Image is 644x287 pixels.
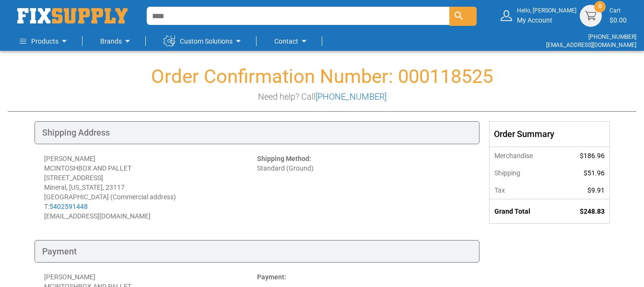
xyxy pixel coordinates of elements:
[609,16,627,24] span: $0.00
[517,7,576,15] small: Hello, [PERSON_NAME]
[490,147,559,164] th: Merchandise
[494,207,530,215] strong: Grand Total
[274,32,310,51] a: Contact
[17,8,128,23] img: Fix Industrial Supply
[257,273,286,281] strong: Payment:
[316,92,386,102] a: [PHONE_NUMBER]
[546,42,636,48] a: [EMAIL_ADDRESS][DOMAIN_NAME]
[8,66,636,87] h1: Order Confirmation Number: 000118525
[609,7,627,15] small: Cart
[490,182,559,199] th: Tax
[517,7,576,24] div: My Account
[587,186,605,194] span: $9.91
[100,32,133,51] a: Brands
[35,240,480,263] div: Payment
[8,92,636,102] h3: Need help? Call
[35,121,480,144] div: Shipping Address
[257,154,470,221] div: Standard (Ground)
[490,122,609,147] div: Order Summary
[49,203,88,210] a: 5402591448
[490,164,559,182] th: Shipping
[44,154,257,221] div: [PERSON_NAME] MCINTOSHBOX AND PALLET [STREET_ADDRESS] Mineral, [US_STATE], 23117 [GEOGRAPHIC_DATA...
[17,8,128,23] a: store logo
[20,32,70,51] a: Products
[598,2,602,11] span: 0
[588,34,636,40] a: [PHONE_NUMBER]
[580,207,605,215] span: $248.83
[580,152,605,160] span: $186.96
[257,155,311,162] strong: Shipping Method:
[584,169,605,177] span: $51.96
[164,32,244,51] a: Custom Solutions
